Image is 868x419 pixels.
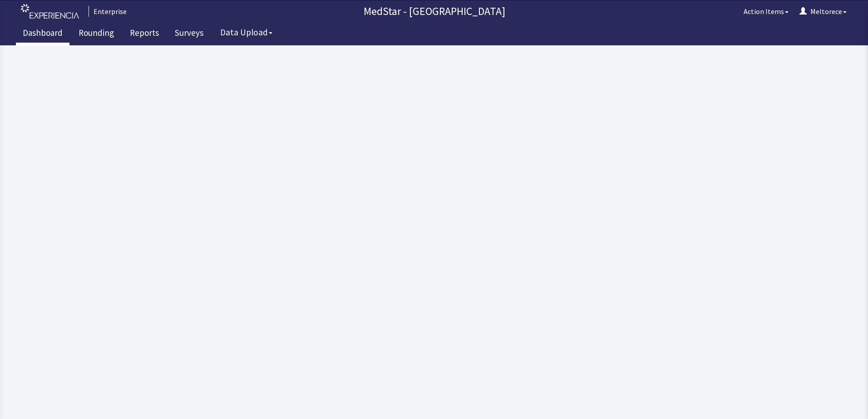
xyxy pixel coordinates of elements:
[123,23,166,45] a: Reports
[130,4,738,19] p: MedStar - [GEOGRAPHIC_DATA]
[16,23,69,45] a: Dashboard
[89,6,127,17] div: Enterprise
[21,4,79,19] img: experiencia_logo.png
[215,24,278,41] button: Data Upload
[72,23,121,45] a: Rounding
[794,2,852,20] button: Meltorece
[168,23,210,45] a: Surveys
[738,2,794,20] button: Action Items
